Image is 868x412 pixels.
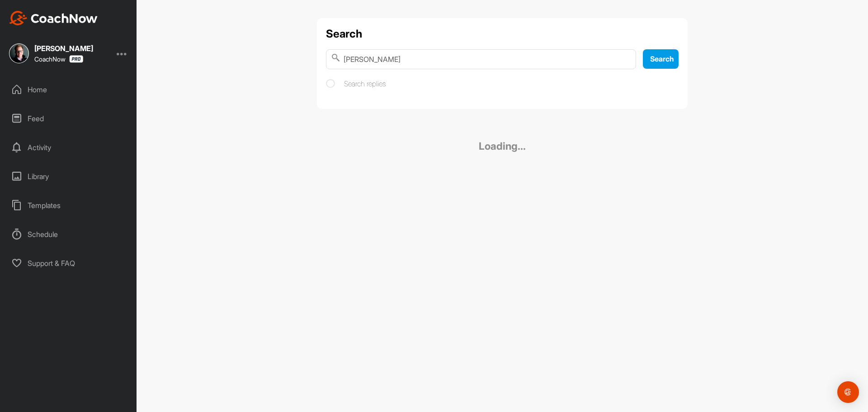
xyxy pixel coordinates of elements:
div: Activity [5,136,132,159]
div: Home [5,78,132,101]
h1: Search [326,27,679,40]
img: CoachNow Pro [69,55,83,63]
label: Search replies [326,78,386,89]
div: [PERSON_NAME] [34,45,93,52]
input: Search [326,49,636,69]
div: Library [5,165,132,188]
div: Schedule [5,223,132,246]
h2: Loading... [317,118,688,174]
span: Search [650,54,674,63]
img: CoachNow [9,11,98,25]
img: square_20b62fea31acd0f213c23be39da22987.jpg [9,43,29,63]
div: Support & FAQ [5,252,132,275]
div: CoachNow [34,55,83,63]
div: Templates [5,194,132,217]
button: Search [643,49,679,69]
div: Open Intercom Messenger [837,381,859,403]
div: Feed [5,107,132,130]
